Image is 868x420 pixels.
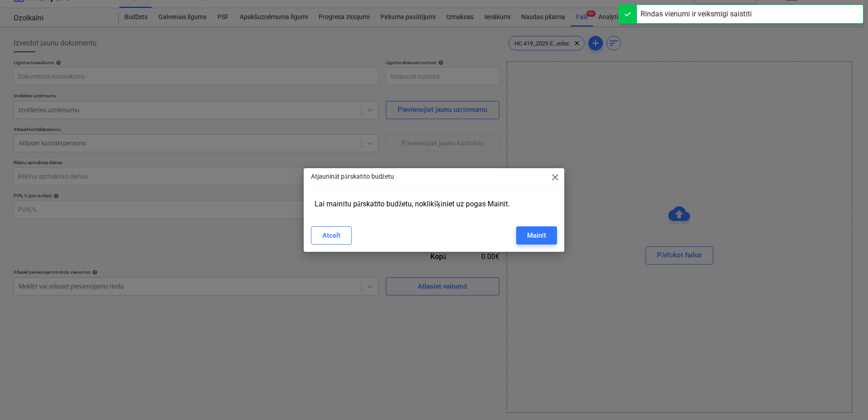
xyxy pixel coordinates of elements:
[322,230,340,241] div: Atcelt
[641,9,752,20] div: Rindas vienumi ir veiksmīgi saistīti
[311,226,352,245] button: Atcelt
[527,230,546,241] div: Mainīt
[311,196,557,212] div: Lai mainītu pārskatīto budžetu, noklikšķiniet uz pogas Mainīt.
[550,172,561,183] span: close
[516,226,557,245] button: Mainīt
[311,172,394,181] p: Atjaunināt pārskatīto budžetu
[823,376,868,420] iframe: Chat Widget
